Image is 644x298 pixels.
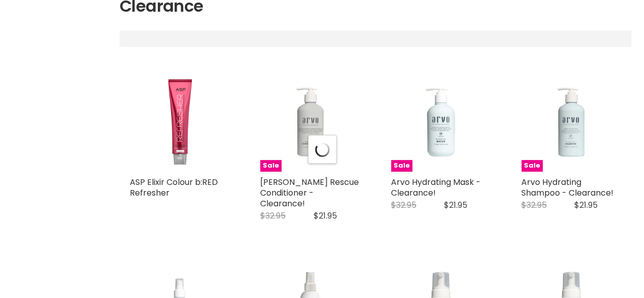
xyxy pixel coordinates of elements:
[391,176,481,199] a: Arvo Hydrating Mask - Clearance!
[444,199,467,211] span: $21.95
[391,71,491,171] a: Arvo Hydrating Mask - Clearance! Sale
[130,176,218,199] a: ASP Elixir Colour b:RED Refresher
[260,71,360,171] img: Arvo Bond Rescue Conditioner - Clearance!
[391,71,491,171] img: Arvo Hydrating Mask - Clearance!
[130,71,230,171] img: ASP Elixir Colour b:RED Refresher
[391,160,412,172] span: Sale
[521,160,543,172] span: Sale
[260,176,359,209] a: [PERSON_NAME] Rescue Conditioner - Clearance!
[521,199,547,211] span: $32.95
[521,176,613,199] a: Arvo Hydrating Shampoo - Clearance!
[260,210,286,222] span: $32.95
[391,199,416,211] span: $32.95
[260,160,282,172] span: Sale
[521,71,621,171] a: Arvo Hydrating Shampoo - Clearance! Sale
[260,71,360,171] a: Arvo Bond Rescue Conditioner - Clearance! Sale
[574,199,598,211] span: $21.95
[521,71,621,171] img: Arvo Hydrating Shampoo - Clearance!
[313,210,337,222] span: $21.95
